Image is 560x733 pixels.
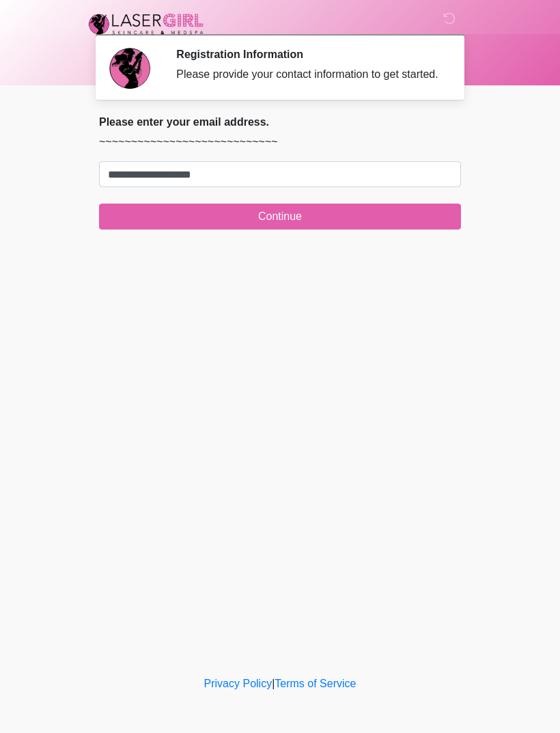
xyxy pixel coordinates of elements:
[99,204,461,230] button: Continue
[85,10,207,38] img: Laser Girl Med Spa LLC Logo
[272,678,275,689] a: |
[176,48,440,61] h2: Registration Information
[109,48,150,89] img: Agent Avatar
[99,134,461,150] p: ~~~~~~~~~~~~~~~~~~~~~~~~~~~~
[99,115,461,128] h2: Please enter your email address.
[176,66,440,83] div: Please provide your contact information to get started.
[204,678,272,689] a: Privacy Policy
[275,678,356,689] a: Terms of Service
